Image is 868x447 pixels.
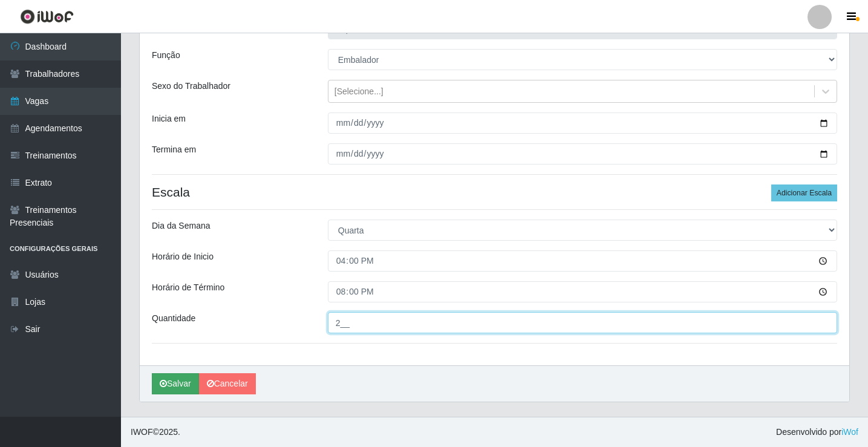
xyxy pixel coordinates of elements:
input: 00:00 [328,250,837,272]
label: Horário de Inicio [152,250,214,263]
label: Quantidade [152,312,195,325]
img: CoreUI Logo [20,9,74,24]
label: Termina em [152,143,196,156]
input: 00/00/0000 [328,113,837,134]
span: © 2025 . [131,426,180,439]
h4: Escala [152,184,837,200]
label: Horário de Término [152,281,224,294]
span: Desenvolvido por [776,426,858,439]
label: Função [152,49,180,62]
input: Informe a quantidade... [328,312,837,333]
button: Salvar [152,373,199,394]
label: Sexo do Trabalhador [152,80,230,93]
label: Inicia em [152,113,186,125]
a: iWof [841,427,858,437]
div: [Selecione...] [334,85,383,98]
label: Dia da Semana [152,220,210,232]
span: IWOF [131,427,153,437]
a: Cancelar [199,373,256,394]
input: 00:00 [328,281,837,302]
input: 00/00/0000 [328,143,837,165]
button: Adicionar Escala [771,184,837,201]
